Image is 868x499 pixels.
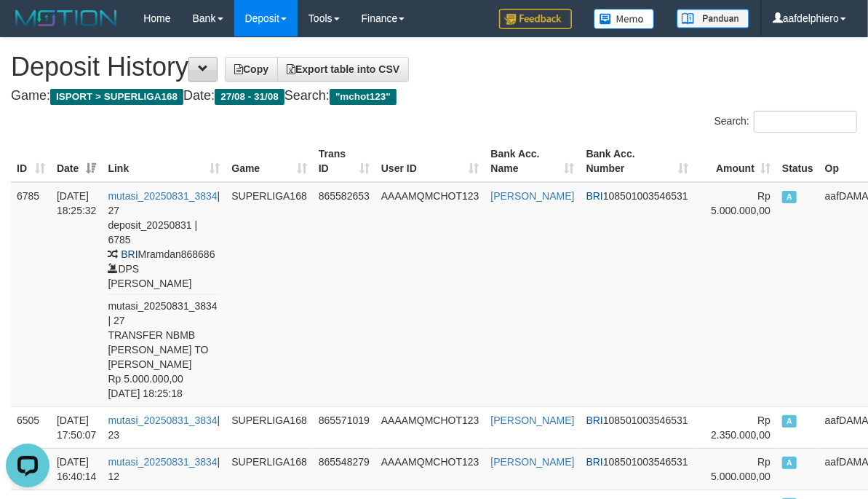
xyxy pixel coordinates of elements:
span: Approved [782,457,797,469]
td: | 23 [102,406,226,448]
button: Open LiveChat chat widget [6,6,49,50]
th: Trans ID: activate to sort column ascending [313,141,375,182]
a: [PERSON_NAME] [491,456,575,468]
a: mutasi_20250831_3834 [108,456,217,468]
span: BRI [121,248,138,260]
td: AAAAMQMCHOT123 [375,182,485,407]
span: Rp 5.000.000,00 [711,190,771,216]
img: Feedback.jpg [499,9,572,29]
a: [PERSON_NAME] [491,414,575,426]
span: 27/08 - 31/08 [215,89,284,105]
td: 865548279 [313,448,375,490]
td: [DATE] 18:25:32 [51,182,103,407]
td: 6505 [11,406,51,448]
label: Search: [714,111,857,133]
th: Date: activate to sort column ascending [51,141,103,182]
td: AAAAMQMCHOT123 [375,448,485,490]
td: SUPERLIGA168 [226,182,313,407]
th: User ID: activate to sort column ascending [375,141,485,182]
input: Search: [754,111,857,133]
th: Bank Acc. Name: activate to sort column ascending [485,141,581,182]
span: Rp 5.000.000,00 [711,456,771,482]
td: 108501003546531 [581,182,694,407]
span: Export table into CSV [287,63,399,75]
img: MOTION_logo.png [11,7,122,29]
span: Approved [782,415,797,428]
th: Amount: activate to sort column ascending [694,141,776,182]
img: panduan.png [677,9,749,28]
div: deposit_20250831 | 6785 Mramdan868686 DPS [PERSON_NAME] mutasi_20250831_3834 | 27 TRANSFER NBMB [... [108,218,220,401]
h4: Game: Date: Search: [11,89,857,103]
a: [PERSON_NAME] [491,190,575,202]
span: BRI [586,414,603,426]
th: Bank Acc. Number: activate to sort column ascending [581,141,694,182]
td: SUPERLIGA168 [226,406,313,448]
span: Copy [234,63,268,75]
td: | 27 [102,182,226,407]
th: Status [776,141,819,182]
span: "mchot123" [330,89,397,105]
span: Rp 2.350.000,00 [711,414,771,441]
td: 865571019 [313,406,375,448]
a: Export table into CSV [277,57,409,82]
span: BRI [586,456,603,468]
th: Game: activate to sort column ascending [226,141,313,182]
td: | 12 [102,448,226,490]
td: [DATE] 17:50:07 [51,406,103,448]
span: Approved [782,191,797,203]
a: mutasi_20250831_3834 [108,414,217,426]
td: 6785 [11,182,51,407]
th: ID: activate to sort column ascending [11,141,51,182]
td: AAAAMQMCHOT123 [375,406,485,448]
img: Button%20Memo.svg [594,9,655,29]
td: 108501003546531 [581,406,694,448]
td: 108501003546531 [581,448,694,490]
td: [DATE] 16:40:14 [51,448,103,490]
a: Copy [225,57,278,82]
span: ISPORT > SUPERLIGA168 [50,89,183,105]
th: Link: activate to sort column ascending [102,141,226,182]
td: SUPERLIGA168 [226,448,313,490]
h1: Deposit History [11,52,857,82]
span: BRI [586,190,603,202]
a: mutasi_20250831_3834 [108,190,217,202]
td: 865582653 [313,182,375,407]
